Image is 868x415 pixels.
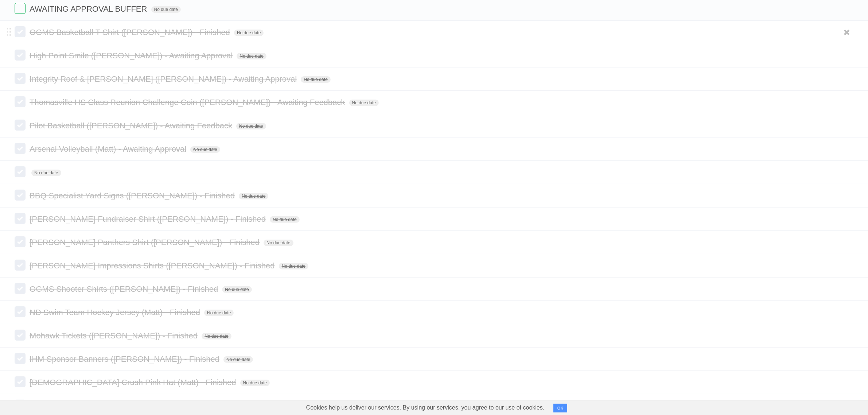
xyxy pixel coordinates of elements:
[222,286,252,293] span: No due date
[30,144,188,154] span: Arsenal Volleyball (Matt) - Awaiting Approval
[15,143,26,154] label: Done
[15,26,26,37] label: Done
[223,356,253,363] span: No due date
[15,166,26,177] label: Done
[30,191,237,200] span: BBQ Specialist Yard Signs ([PERSON_NAME]) - Finished
[30,331,199,340] span: Mohawk Tickets ([PERSON_NAME]) - Finished
[15,190,26,201] label: Done
[236,123,266,129] span: No due date
[15,96,26,107] label: Done
[15,400,26,411] label: Done
[30,284,220,294] span: OGMS Shooter Shirts ([PERSON_NAME]) - Finished
[204,310,234,316] span: No due date
[301,76,330,83] span: No due date
[15,236,26,247] label: Done
[202,333,231,340] span: No due date
[553,404,568,412] button: OK
[30,98,347,107] span: Thomasville HS Class Reunion Challenge Coin ([PERSON_NAME]) - Awaiting Feedback
[264,240,293,246] span: No due date
[15,376,26,387] label: Done
[239,193,268,199] span: No due date
[30,28,232,37] span: OGMS Basketball T-Shirt ([PERSON_NAME]) - Finished
[30,214,268,224] span: [PERSON_NAME] Fundraiser Shirt ([PERSON_NAME]) - Finished
[15,3,26,14] label: Done
[240,380,270,386] span: No due date
[15,120,26,131] label: Done
[15,283,26,294] label: Done
[15,353,26,364] label: Done
[234,30,264,36] span: No due date
[30,121,234,130] span: Pilot Basketball ([PERSON_NAME]) - Awaiting Feedback
[30,4,149,13] span: AWAITING APPROVAL BUFFER
[151,6,181,13] span: No due date
[30,51,234,60] span: High Point Smile ([PERSON_NAME]) - Awaiting Approval
[279,263,308,269] span: No due date
[299,400,552,415] span: Cookies help us deliver our services. By using our services, you agree to our use of cookies.
[31,170,61,176] span: No due date
[349,100,379,106] span: No due date
[30,74,299,84] span: Integrity Roof & [PERSON_NAME] ([PERSON_NAME]) - Awaiting Approval
[15,213,26,224] label: Done
[30,308,202,317] span: ND Swim Team Hockey Jersey (Matt) - Finished
[30,354,221,364] span: IHM Sponsor Banners ([PERSON_NAME]) - Finished
[15,73,26,84] label: Done
[30,378,238,387] span: [DEMOGRAPHIC_DATA] Crush Pink Hat (Matt) - Finished
[15,330,26,341] label: Done
[30,261,276,270] span: [PERSON_NAME] Impressions Shirts ([PERSON_NAME]) - Finished
[30,238,261,247] span: [PERSON_NAME] Panthers Shirt ([PERSON_NAME]) - Finished
[270,216,299,223] span: No due date
[15,260,26,271] label: Done
[15,306,26,317] label: Done
[15,50,26,61] label: Done
[190,146,220,153] span: No due date
[237,53,266,59] span: No due date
